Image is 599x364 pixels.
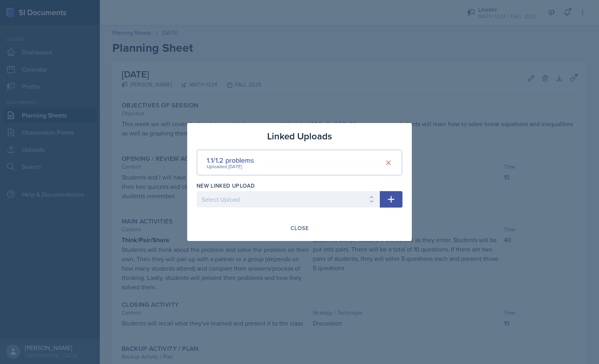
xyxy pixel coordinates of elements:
[197,182,255,190] label: New Linked Upload
[285,222,314,235] button: Close
[207,163,254,170] div: Uploaded [DATE]
[207,155,254,165] div: 1.1/1.2 problems
[267,129,332,143] h3: Linked Uploads
[291,225,308,231] div: Close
